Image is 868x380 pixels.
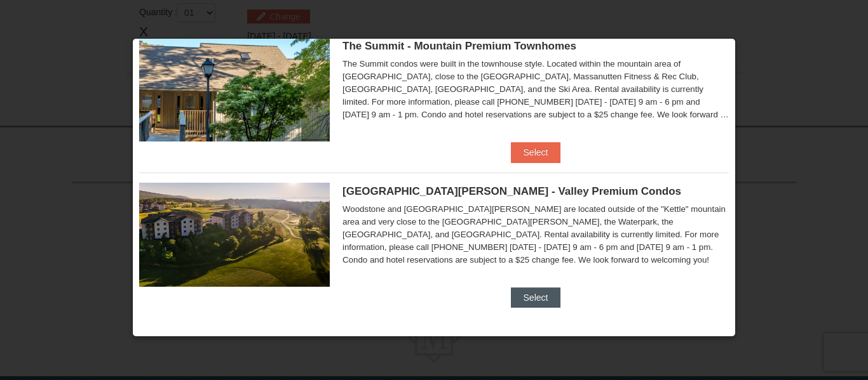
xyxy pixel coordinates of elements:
[139,183,330,287] img: 19219041-4-ec11c166.jpg
[342,58,729,121] div: The Summit condos were built in the townhouse style. Located within the mountain area of [GEOGRAP...
[342,203,729,266] div: Woodstone and [GEOGRAPHIC_DATA][PERSON_NAME] are located outside of the "Kettle" mountain area an...
[511,287,561,308] button: Select
[342,185,681,197] span: [GEOGRAPHIC_DATA][PERSON_NAME] - Valley Premium Condos
[139,37,330,141] img: 19219034-1-0eee7e00.jpg
[342,40,576,52] span: The Summit - Mountain Premium Townhomes
[511,142,561,162] button: Select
